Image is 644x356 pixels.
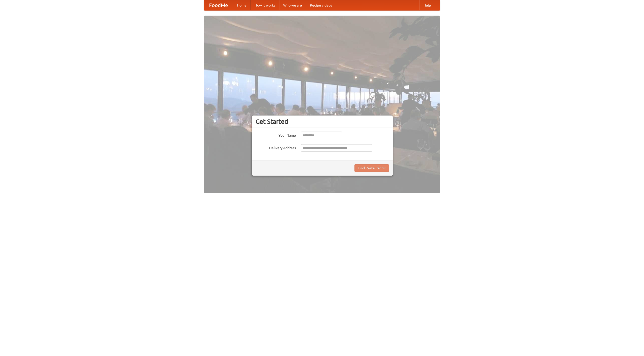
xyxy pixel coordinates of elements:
a: Home [233,0,251,10]
label: Your Name [256,132,296,138]
label: Delivery Address [256,144,296,150]
h3: Get Started [256,118,389,125]
a: Help [419,0,435,10]
a: How it works [251,0,279,10]
a: Who we are [279,0,306,10]
button: Find Restaurants! [354,164,389,172]
a: Recipe videos [306,0,336,10]
a: FoodMe [204,0,233,10]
